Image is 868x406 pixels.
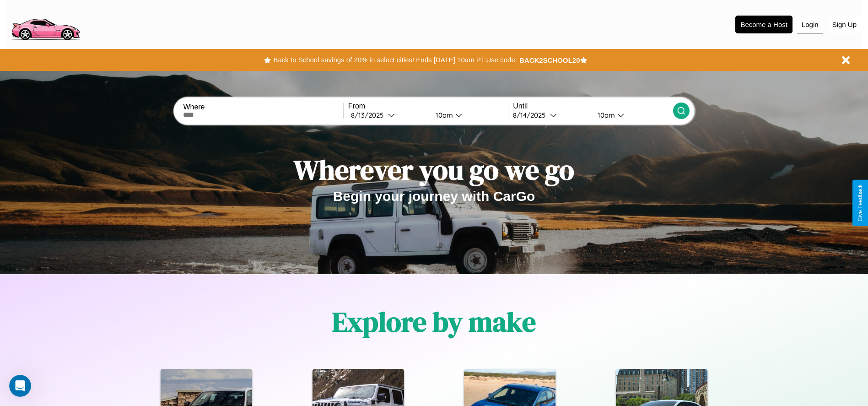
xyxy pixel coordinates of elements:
div: 8 / 14 / 2025 [513,111,550,119]
button: 10am [428,110,508,120]
h1: Explore by make [332,303,536,341]
div: 10am [593,111,617,119]
label: From [348,102,508,110]
label: Where [183,103,343,111]
div: 8 / 13 / 2025 [351,111,388,119]
button: Login [797,16,823,33]
button: 8/13/2025 [348,110,428,120]
img: logo [7,5,84,43]
button: Back to School savings of 20% in select cities! Ends [DATE] 10am PT.Use code: [271,54,519,66]
b: BACK2SCHOOL20 [519,56,580,64]
label: Until [513,102,673,110]
iframe: Intercom live chat [9,375,31,397]
button: 10am [590,110,673,120]
button: Become a Host [735,16,793,33]
div: Give Feedback [857,184,863,222]
button: Sign Up [828,16,861,33]
div: 10am [431,111,455,119]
